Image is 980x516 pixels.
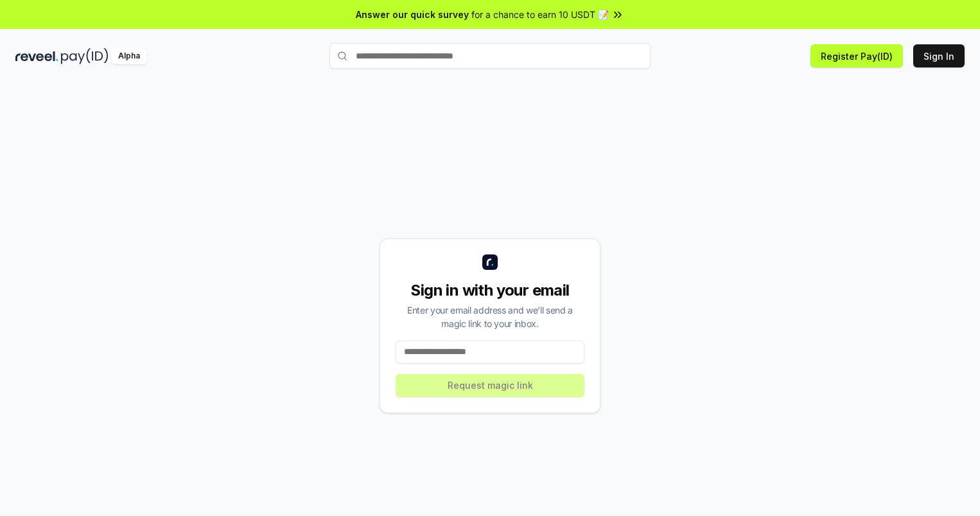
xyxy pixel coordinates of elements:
button: Register Pay(ID) [810,44,903,67]
div: Enter your email address and we’ll send a magic link to your inbox. [396,303,584,330]
span: for a chance to earn 10 USDT 📝 [471,8,609,21]
img: pay_id [61,48,109,64]
button: Sign In [913,44,965,67]
img: reveel_dark [15,48,58,64]
div: Alpha [111,48,147,64]
img: logo_small [482,254,498,270]
div: Sign in with your email [396,280,584,301]
span: Answer our quick survey [356,8,469,21]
